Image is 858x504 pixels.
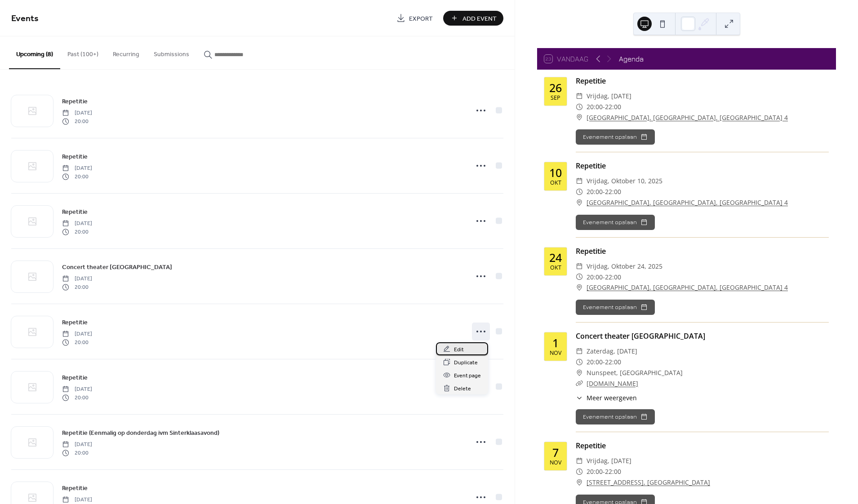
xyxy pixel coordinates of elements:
[587,346,637,357] span: zaterdag, [DATE]
[62,429,219,438] span: Repetitie (Eenmalig op donderdag ivm Sinterklaasavond)
[462,14,497,23] span: Add Event
[62,385,92,393] span: [DATE]
[60,36,106,68] button: Past (100+)
[62,373,88,383] span: Repetitie
[605,102,621,112] span: 22:00
[62,262,172,272] a: Concert theater [GEOGRAPHIC_DATA]
[587,393,637,402] span: Meer weergeven
[62,372,88,383] a: Repetitie
[587,455,631,466] span: vrijdag, [DATE]
[576,331,705,341] a: Concert theater [GEOGRAPHIC_DATA]
[576,176,583,186] div: ​
[62,283,92,291] span: 20:00
[62,96,88,106] a: Repetitie
[62,164,92,172] span: [DATE]
[550,180,561,186] div: okt
[550,460,561,466] div: nov
[576,393,583,402] div: ​
[62,97,88,106] span: Repetitie
[62,338,92,346] span: 20:00
[549,252,562,263] div: 24
[587,379,638,388] a: [DOMAIN_NAME]
[62,393,92,402] span: 20:00
[62,208,88,217] span: Repetitie
[587,466,603,477] span: 20:00
[62,330,92,338] span: [DATE]
[576,357,583,367] div: ​
[605,357,621,367] span: 22:00
[603,272,605,283] span: -
[576,282,583,293] div: ​
[587,477,710,488] a: [STREET_ADDRESS], [GEOGRAPHIC_DATA]
[576,261,583,272] div: ​
[62,151,88,162] a: Repetitie
[576,102,583,112] div: ​
[454,345,464,354] span: Edit
[576,75,829,86] div: Repetitie
[62,207,88,217] a: Repetitie
[454,358,478,367] span: Duplicate
[62,172,92,181] span: 20:00
[62,441,92,449] span: [DATE]
[576,197,583,208] div: ​
[576,455,583,466] div: ​
[587,357,603,367] span: 20:00
[409,14,433,23] span: Export
[62,228,92,236] span: 20:00
[62,263,172,272] span: Concert theater [GEOGRAPHIC_DATA]
[587,197,788,208] a: [GEOGRAPHIC_DATA], [GEOGRAPHIC_DATA], [GEOGRAPHIC_DATA] 4
[550,350,561,356] div: nov
[62,317,88,327] a: Repetitie
[587,102,603,112] span: 20:00
[576,215,655,230] button: Evenement opslaan
[147,36,196,68] button: Submissions
[576,409,655,424] button: Evenement opslaan
[587,91,631,102] span: vrijdag, [DATE]
[587,186,603,197] span: 20:00
[552,447,559,458] div: 7
[576,367,583,378] div: ​
[9,36,60,69] button: Upcoming (8)
[62,220,92,228] span: [DATE]
[390,11,440,26] a: Export
[62,428,219,438] a: Repetitie (Eenmalig op donderdag ivm Sinterklaasavond)
[454,371,481,380] span: Event page
[576,91,583,102] div: ​
[576,477,583,488] div: ​
[62,318,88,327] span: Repetitie
[587,176,662,186] span: vrijdag, oktober 10, 2025
[619,53,644,64] div: Agenda
[587,272,603,283] span: 20:00
[576,393,637,402] button: ​Meer weergeven
[11,10,39,27] span: Events
[587,112,788,123] a: [GEOGRAPHIC_DATA], [GEOGRAPHIC_DATA], [GEOGRAPHIC_DATA] 4
[62,275,92,283] span: [DATE]
[576,186,583,197] div: ​
[576,346,583,357] div: ​
[550,265,561,271] div: okt
[587,367,683,378] span: Nunspeet, [GEOGRAPHIC_DATA]
[443,11,503,26] button: Add Event
[587,282,788,293] a: [GEOGRAPHIC_DATA], [GEOGRAPHIC_DATA], [GEOGRAPHIC_DATA] 4
[552,337,559,349] div: 1
[62,483,88,493] a: Repetitie
[576,272,583,283] div: ​
[62,109,92,117] span: [DATE]
[605,186,621,197] span: 22:00
[603,466,605,477] span: -
[576,246,829,256] div: Repetitie
[549,82,562,93] div: 26
[576,440,829,451] div: Repetitie
[62,484,88,493] span: Repetitie
[62,152,88,162] span: Repetitie
[576,112,583,123] div: ​
[587,261,662,272] span: vrijdag, oktober 24, 2025
[454,384,471,393] span: Delete
[62,496,92,504] span: [DATE]
[549,167,562,178] div: 10
[576,129,655,145] button: Evenement opslaan
[603,357,605,367] span: -
[576,466,583,477] div: ​
[576,378,583,389] div: ​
